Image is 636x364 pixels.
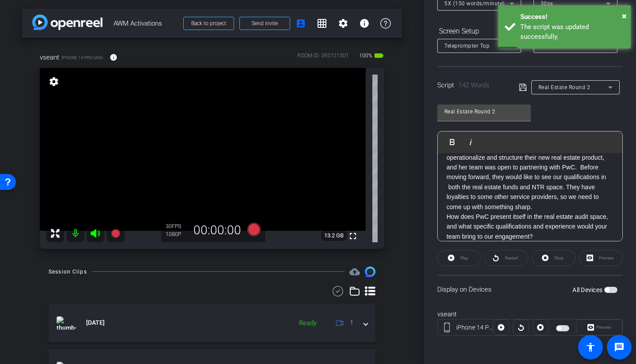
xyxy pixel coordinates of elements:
div: Success! [520,12,624,22]
div: 30 [166,223,188,230]
span: 100% [358,49,374,63]
div: The script was updated successfully. [520,22,624,42]
span: 13.2 GB [321,230,347,241]
div: Ready [295,318,321,328]
span: Teleprompter Top [444,43,489,49]
button: Close [622,9,627,23]
img: Session clips [365,266,375,277]
img: thumb-nail [57,316,76,330]
p: [PERSON_NAME] shared with her team that she had been having conversations with PwC about the best... [447,133,613,212]
button: Back to project [183,17,234,30]
div: ROOM ID: 392721501 [297,52,349,64]
span: × [622,11,627,21]
mat-icon: battery_std [374,50,384,61]
span: 30px [541,0,553,7]
mat-icon: accessibility [585,342,596,353]
div: Script [437,80,507,90]
span: Real Estate Round 2 [538,84,591,90]
mat-icon: settings [338,18,348,29]
span: Back to project [191,20,226,26]
div: Session Clips [49,267,87,276]
span: 142 Words [458,81,489,89]
div: vseant [437,309,623,319]
mat-icon: info [359,18,370,29]
span: Destinations for your clips [349,266,360,277]
p: How does PwC present itself in the real estate audit space, and what specific qualifications and ... [447,212,613,241]
span: iPhone 14 Pro Max [61,54,103,61]
span: vseant [40,53,59,62]
mat-icon: fullscreen [348,231,358,241]
mat-icon: info [110,53,117,61]
button: Send invite [239,17,290,30]
div: 1080P [166,231,188,238]
label: All Devices [572,285,604,294]
div: Screen Setup [437,24,521,39]
span: Send invite [252,20,278,27]
mat-icon: account_box [295,18,306,29]
button: Italic (Ctrl+I) [462,133,479,151]
div: 00:00:00 [188,223,247,238]
mat-expansion-panel-header: thumb-nail[DATE]Ready1 [49,304,375,342]
mat-icon: grid_on [317,18,327,29]
div: iPhone 14 Pro Max [456,323,493,332]
div: Display on Devices [437,275,623,304]
input: Title [444,106,524,117]
span: FPS [172,223,181,229]
span: [DATE] [86,318,105,327]
img: app-logo [32,15,102,30]
mat-icon: settings [48,76,60,87]
mat-icon: cloud_upload [349,266,360,277]
button: Bold (Ctrl+B) [444,133,461,151]
span: 5X (150 words/minute) [444,0,505,7]
span: 1 [350,318,353,327]
span: AWM Activations [114,15,178,32]
mat-icon: message [614,342,625,353]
